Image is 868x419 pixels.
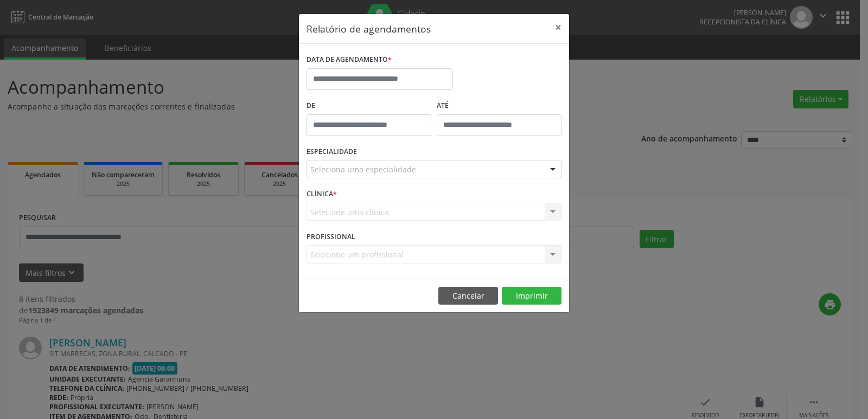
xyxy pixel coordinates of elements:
[437,98,561,114] label: ATÉ
[307,228,355,245] label: PROFISSIONAL
[307,98,431,114] label: De
[307,144,357,160] label: ESPECIALIDADE
[438,287,498,305] button: Cancelar
[307,22,431,36] h5: Relatório de agendamentos
[502,287,561,305] button: Imprimir
[310,164,416,175] span: Seleciona uma especialidade
[307,51,392,68] label: DATA DE AGENDAMENTO
[307,186,337,203] label: CLÍNICA
[547,14,569,41] button: Close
